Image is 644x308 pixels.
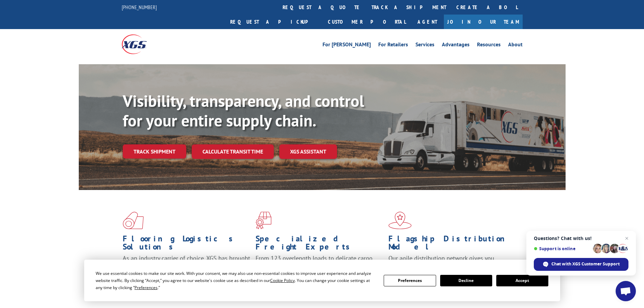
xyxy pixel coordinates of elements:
a: About [508,42,523,49]
button: Decline [440,275,492,286]
b: Visibility, transparency, and control for your entire supply chain. [123,90,364,131]
h1: Flagship Distribution Model [388,235,516,254]
span: Questions? Chat with us! [534,236,628,241]
h1: Flooring Logistics Solutions [123,235,251,254]
span: As an industry carrier of choice, XGS has brought innovation and dedication to flooring logistics... [123,254,250,278]
a: Customer Portal [323,15,411,29]
a: Services [415,42,434,49]
span: Chat with XGS Customer Support [534,258,628,271]
div: Cookie Consent Prompt [84,260,560,301]
a: XGS ASSISTANT [279,144,337,159]
span: Our agile distribution network gives you nationwide inventory management on demand. [388,254,513,270]
span: Cookie Policy [270,278,295,283]
img: xgs-icon-focused-on-flooring-red [256,212,271,229]
button: Preferences [384,275,436,286]
a: Join Our Team [444,15,523,29]
p: From 123 overlength loads to delicate cargo, our experienced staff knows the best way to move you... [256,254,383,284]
span: Support is online [534,246,591,251]
a: Agent [411,15,444,29]
button: Accept [496,275,548,286]
a: For Retailers [378,42,408,49]
h1: Specialized Freight Experts [256,235,383,254]
span: Preferences [135,285,158,290]
a: Track shipment [123,144,186,159]
a: For [PERSON_NAME] [323,42,371,49]
img: xgs-icon-flagship-distribution-model-red [388,212,412,229]
a: Request a pickup [225,15,323,29]
a: Resources [477,42,501,49]
a: Calculate transit time [192,144,274,159]
img: xgs-icon-total-supply-chain-intelligence-red [123,212,144,229]
div: We use essential cookies to make our site work. With your consent, we may also use non-essential ... [96,270,376,291]
a: [PHONE_NUMBER] [122,4,157,10]
span: Chat with XGS Customer Support [551,261,620,267]
a: Advantages [442,42,470,49]
a: Open chat [616,281,636,301]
